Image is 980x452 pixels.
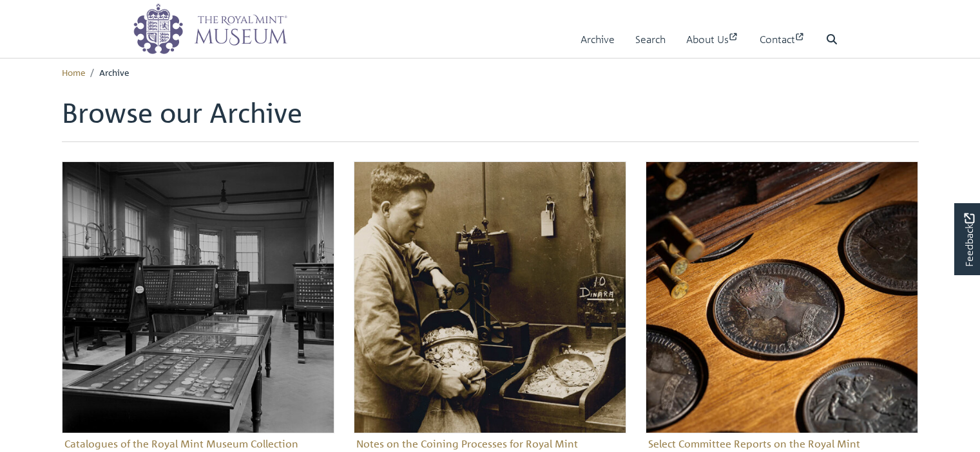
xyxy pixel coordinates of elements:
[686,21,739,58] a: About Us
[62,161,334,433] img: Catalogues of the Royal Mint Museum Collection
[62,96,919,141] h1: Browse our Archive
[99,66,129,78] span: Archive
[635,21,666,58] a: Search
[954,203,980,275] a: Would you like to provide feedback?
[961,213,977,267] span: Feedback
[354,161,626,433] img: Notes on the Coining Processes for Royal Mint Apprentices
[133,3,287,55] img: logo_wide.png
[62,66,85,78] a: Home
[760,21,805,58] a: Contact
[581,21,615,58] a: Archive
[646,161,918,433] img: Select Committee Reports on the Royal Mint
